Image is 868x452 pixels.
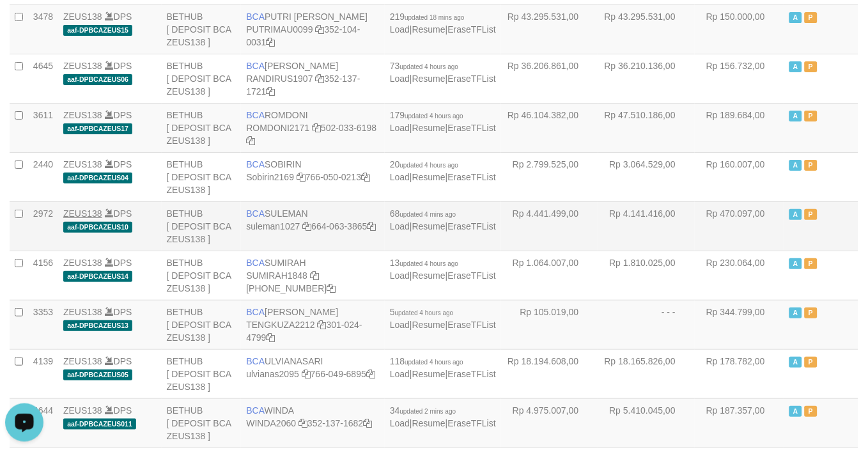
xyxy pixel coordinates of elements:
[162,300,242,349] td: BETHUB [ DEPOSIT BCA ZEUS138 ]
[390,320,410,330] a: Load
[246,12,265,22] span: BCA
[501,103,598,152] td: Rp 46.104.382,00
[405,113,463,120] span: updated 4 hours ago
[267,332,275,343] a: Copy 3010244799 to clipboard
[63,61,102,71] a: ZEUS138
[246,208,265,219] span: BCA
[390,221,410,231] a: Load
[246,136,255,146] a: Copy 5020336198 to clipboard
[405,359,463,366] span: updated 4 hours ago
[316,24,325,35] a: Copy PUTRIMAU0099 to clipboard
[789,406,802,417] span: Active
[390,356,463,366] span: 118
[63,123,132,134] span: aaf-DPBCAZEUS17
[162,103,242,152] td: BETHUB [ DEPOSIT BCA ZEUS138 ]
[267,37,275,47] a: Copy 3521040031 to clipboard
[501,251,598,300] td: Rp 1.064.007,00
[805,406,818,417] span: Paused
[695,300,784,349] td: Rp 344.799,00
[28,300,58,349] td: 3353
[28,201,58,251] td: 2972
[501,54,598,103] td: Rp 36.206.861,00
[695,152,784,201] td: Rp 160.007,00
[246,307,265,317] span: BCA
[63,74,132,85] span: aaf-DPBCAZEUS06
[58,152,162,201] td: DPS
[390,307,454,317] span: 5
[789,258,802,269] span: Active
[28,251,58,300] td: 4156
[501,300,598,349] td: Rp 105.019,00
[312,123,321,133] a: Copy ROMDONI2171 to clipboard
[448,123,496,133] a: EraseTFList
[246,110,265,120] span: BCA
[63,25,132,36] span: aaf-DPBCAZEUS15
[598,201,695,251] td: Rp 4.141.416,00
[63,222,132,233] span: aaf-DPBCAZEUS10
[805,258,818,269] span: Paused
[598,54,695,103] td: Rp 36.210.136,00
[501,349,598,398] td: Rp 18.194.608,00
[366,369,375,379] a: Copy 7660496895 to clipboard
[695,4,784,54] td: Rp 150.000,00
[28,349,58,398] td: 4139
[598,4,695,54] td: Rp 43.295.531,00
[405,14,464,21] span: updated 18 mins ago
[789,111,802,121] span: Active
[390,258,458,268] span: 13
[390,270,410,281] a: Load
[400,63,459,70] span: updated 4 hours ago
[63,12,102,22] a: ZEUS138
[241,398,385,448] td: WINDA 352-137-1682
[390,307,496,330] span: | |
[400,162,459,169] span: updated 4 hours ago
[63,370,132,380] span: aaf-DPBCAZEUS05
[318,320,327,330] a: Copy TENGKUZA2212 to clipboard
[805,209,818,220] span: Paused
[789,160,802,171] span: Active
[448,369,496,379] a: EraseTFList
[390,356,496,379] span: | |
[390,405,456,416] span: 34
[246,24,313,35] a: PUTRIMAU0099
[246,159,265,169] span: BCA
[58,54,162,103] td: DPS
[28,4,58,54] td: 3478
[598,398,695,448] td: Rp 5.410.045,00
[598,251,695,300] td: Rp 1.810.025,00
[246,221,300,231] a: suleman1027
[63,419,136,430] span: aaf-DPBCAZEUS011
[241,300,385,349] td: [PERSON_NAME] 301-024-4799
[28,103,58,152] td: 3611
[162,54,242,103] td: BETHUB [ DEPOSIT BCA ZEUS138 ]
[390,369,410,379] a: Load
[390,258,496,281] span: | |
[598,300,695,349] td: - - -
[63,271,132,282] span: aaf-DPBCAZEUS14
[390,208,496,231] span: | |
[241,251,385,300] td: SUMIRAH [PHONE_NUMBER]
[695,103,784,152] td: Rp 189.684,00
[448,24,496,35] a: EraseTFList
[598,152,695,201] td: Rp 3.064.529,00
[5,5,43,43] button: Open LiveChat chat widget
[241,103,385,152] td: ROMDONI 502-033-6198
[162,152,242,201] td: BETHUB [ DEPOSIT BCA ZEUS138 ]
[805,308,818,318] span: Paused
[58,251,162,300] td: DPS
[390,110,496,133] span: | |
[298,418,307,428] a: Copy WINDA2060 to clipboard
[412,418,446,428] a: Resume
[246,74,313,84] a: RANDIRUS1907
[448,74,496,84] a: EraseTFList
[246,418,296,428] a: WINDA2060
[390,418,410,428] a: Load
[241,152,385,201] td: SOBIRIN 766-050-0213
[28,152,58,201] td: 2440
[789,308,802,318] span: Active
[58,4,162,54] td: DPS
[395,309,454,316] span: updated 4 hours ago
[412,221,446,231] a: Resume
[390,74,410,84] a: Load
[695,251,784,300] td: Rp 230.064,00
